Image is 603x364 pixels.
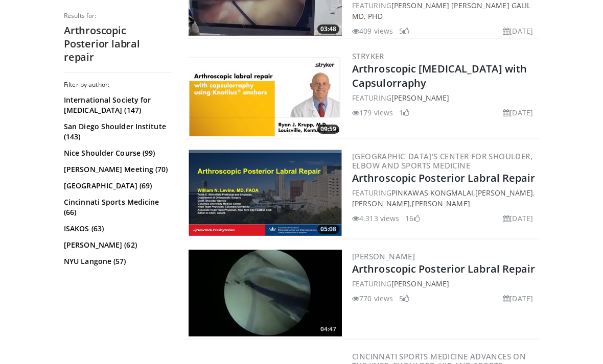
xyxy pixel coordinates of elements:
a: [PERSON_NAME] [475,188,533,198]
li: [DATE] [503,107,533,118]
span: 03:48 [317,25,339,34]
li: 4,313 views [352,213,399,224]
li: 770 views [352,293,393,304]
img: 7149a191-5b37-418f-b141-e8ef228c5240.png.300x170_q85_crop-smart_upscale.png [189,150,342,236]
a: Pinkawas Kongmalai [391,188,473,198]
p: Results for: [64,12,171,20]
a: [GEOGRAPHIC_DATA]'s Center for Shoulder, Elbow and Sports Medicine [352,151,532,171]
div: FEATURING , , , [352,187,537,209]
span: 09:59 [317,125,339,134]
a: [PERSON_NAME] [412,199,470,208]
a: [PERSON_NAME] [352,199,410,208]
a: Stryker [352,51,384,61]
a: Arthroscopic Posterior Labral Repair [352,262,536,276]
img: c8a3b2cc-5bd4-4878-862c-e86fdf4d853b.300x170_q85_crop-smart_upscale.jpg [189,50,342,136]
a: International Society for [MEDICAL_DATA] (147) [64,95,169,115]
a: ISAKOS (63) [64,224,169,234]
a: Arthroscopic Posterior Labral Repair [352,171,536,185]
img: 4a0780b4-bc73-4ef3-946d-f288b0a0bbb4.300x170_q85_crop-smart_upscale.jpg [189,250,342,336]
a: San Diego Shoulder Institute (143) [64,122,169,142]
a: [PERSON_NAME] Meeting (70) [64,164,169,175]
li: 409 views [352,26,393,36]
span: 04:47 [317,325,339,334]
a: [PERSON_NAME] (62) [64,240,169,250]
a: [PERSON_NAME] [PERSON_NAME] Galil MD, PhD [352,1,530,21]
a: 04:47 [189,250,342,336]
a: [PERSON_NAME] [391,93,449,103]
li: [DATE] [503,293,533,304]
h3: Filter by author: [64,81,171,89]
h2: Arthroscopic Posterior labral repair [64,24,171,64]
div: FEATURING [352,278,537,289]
a: [PERSON_NAME] [352,251,415,261]
a: Nice Shoulder Course (99) [64,148,169,158]
a: [GEOGRAPHIC_DATA] (69) [64,181,169,191]
a: NYU Langone (57) [64,256,169,266]
a: 09:59 [189,50,342,136]
li: 1 [399,107,409,118]
li: [DATE] [503,26,533,36]
li: 16 [405,213,420,224]
li: [DATE] [503,213,533,224]
a: 05:08 [189,150,342,236]
li: 5 [399,26,409,36]
li: 179 views [352,107,393,118]
div: FEATURING [352,92,537,103]
a: Cincinnati Sports Medicine (66) [64,197,169,217]
a: [PERSON_NAME] [391,279,449,288]
span: 05:08 [317,225,339,234]
li: 5 [399,293,409,304]
a: Arthroscopic [MEDICAL_DATA] with Capsulorraphy [352,62,527,90]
